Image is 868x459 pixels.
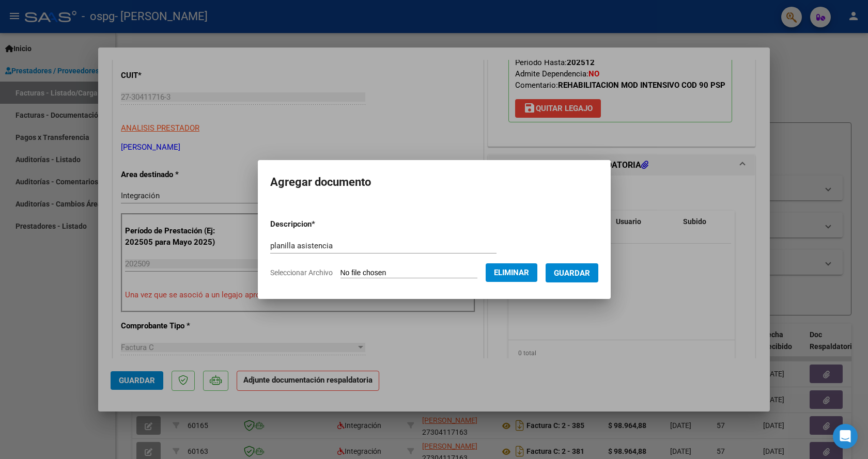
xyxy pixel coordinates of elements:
button: Guardar [546,263,598,282]
div: Open Intercom Messenger [833,424,858,449]
h2: Agregar documento [270,172,598,192]
span: Seleccionar Archivo [270,268,333,277]
button: Eliminar [486,263,537,282]
span: Eliminar [494,268,529,277]
p: Descripcion [270,218,369,230]
span: Guardar [554,268,590,278]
